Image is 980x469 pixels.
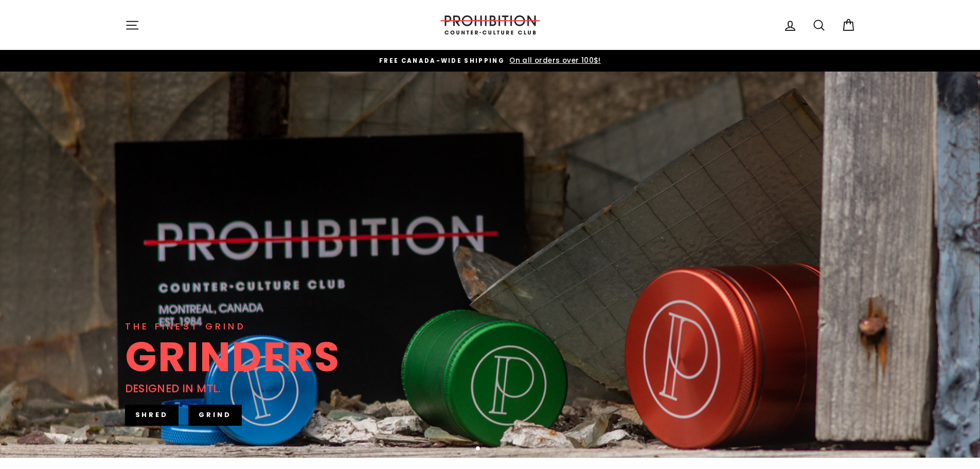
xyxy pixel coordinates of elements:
[493,447,498,452] button: 3
[125,319,246,334] div: THE FINEST GRIND
[125,405,179,425] a: SHRED
[502,447,507,452] button: 4
[188,405,242,425] a: GRIND
[485,447,490,452] button: 2
[128,55,853,66] a: FREE CANADA-WIDE SHIPPING On all orders over 100$!
[379,57,505,65] span: FREE CANADA-WIDE SHIPPING
[125,336,340,377] div: GRINDERS
[439,15,542,34] img: PROHIBITION COUNTER-CULTURE CLUB
[125,380,221,397] div: DESIGNED IN MTL.
[507,56,601,65] span: On all orders over 100$!
[476,446,481,451] button: 1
